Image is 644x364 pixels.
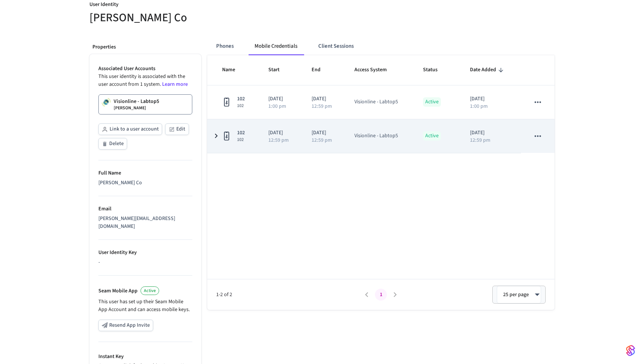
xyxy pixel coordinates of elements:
nav: pagination navigation [360,289,402,301]
p: Visionline - Labtop5 [114,98,159,105]
div: 25 per page [497,286,541,304]
p: [DATE] [268,95,294,103]
p: Active [423,131,441,141]
p: [DATE] [470,95,512,103]
div: Visionline - Labtop5 [354,132,398,140]
p: 12:59 pm [312,104,332,109]
span: Access System [354,64,397,76]
div: [PERSON_NAME] Co [98,179,192,187]
div: [PERSON_NAME][EMAIL_ADDRESS][DOMAIN_NAME] [98,215,192,230]
button: Mobile Credentials [249,37,303,55]
span: Active [144,288,156,294]
p: [DATE] [312,95,337,103]
div: - [98,258,192,266]
p: This user has set up their Seam Mobile App Account and can access mobile keys. [98,298,192,314]
a: Visionline - Labtop5[PERSON_NAME] [98,94,192,114]
button: Delete [98,138,127,150]
p: 1:00 pm [268,104,286,109]
div: Visionline - Labtop5 [354,98,398,106]
p: 12:59 pm [470,138,490,143]
p: 12:59 pm [312,138,332,143]
button: Resend App Invite [98,320,153,331]
p: [PERSON_NAME] [114,105,146,111]
span: 102 [237,103,245,109]
p: 1:00 pm [470,104,488,109]
h5: [PERSON_NAME] Co [89,10,318,25]
button: page 1 [375,289,387,301]
p: Full Name [98,169,192,177]
span: Name [222,64,245,76]
p: Associated User Accounts [98,65,192,73]
button: Client Sessions [312,37,360,55]
span: Status [423,64,447,76]
p: User Identity Key [98,249,192,257]
p: Properties [92,43,198,51]
span: 102 [237,95,245,103]
span: End [312,64,330,76]
p: This user identity is associated with the user account from 1 system. [98,73,192,88]
table: sticky table [207,55,555,153]
p: [DATE] [470,129,512,137]
p: Email [98,205,192,213]
span: 1-2 of 2 [216,291,360,299]
span: Date Added [470,64,506,76]
span: 102 [237,137,245,143]
p: Active [423,97,441,107]
p: [DATE] [268,129,294,137]
p: User Identity [89,1,318,10]
button: Phones [210,37,240,55]
img: Visionline Logo [102,98,111,107]
span: 102 [237,129,245,137]
span: Start [268,64,289,76]
p: 12:59 pm [268,138,289,143]
a: Learn more [162,81,188,88]
p: [DATE] [312,129,337,137]
img: SeamLogoGradient.69752ec5.svg [626,345,635,357]
button: Edit [165,123,189,135]
button: Link to a user account [98,123,162,135]
p: Seam Mobile App [98,287,138,295]
p: Instant Key [98,353,192,361]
